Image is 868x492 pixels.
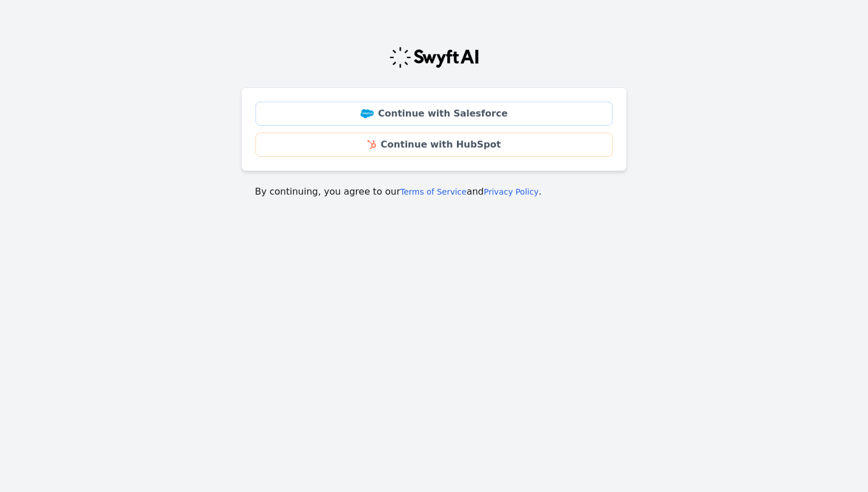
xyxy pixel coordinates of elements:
[255,102,613,126] a: Continue with Salesforce
[484,187,538,196] a: Privacy Policy
[389,46,479,69] img: Swyft Logo
[255,185,613,199] p: By continuing, you agree to our and .
[400,187,466,196] a: Terms of Service
[367,140,376,149] img: HubSpot
[255,133,613,157] a: Continue with HubSpot
[361,109,374,118] img: Salesforce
